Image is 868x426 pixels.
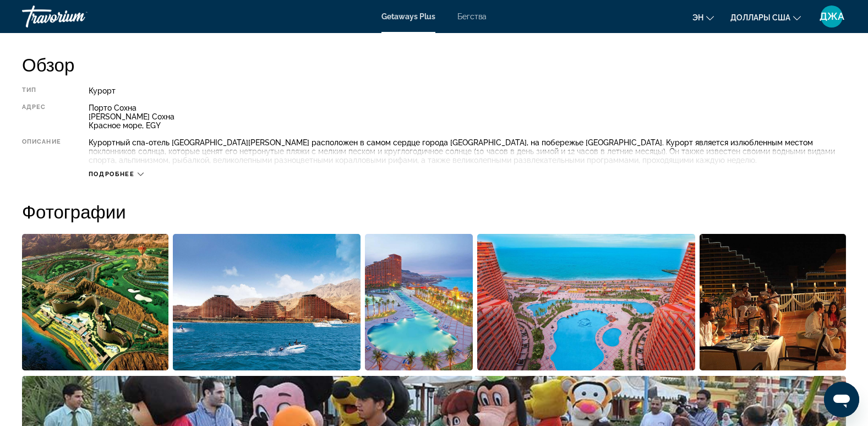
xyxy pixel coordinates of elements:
div: Тип [22,86,61,95]
button: Открыть полноэкранный слайдер изображений [173,233,361,371]
span: Доллары США [730,13,790,22]
button: Подробнее [89,170,144,178]
h2: Обзор [22,53,846,75]
div: Адрес [22,103,61,130]
button: Открыть полноэкранный слайдер изображений [365,233,473,371]
a: Бегства [457,12,487,21]
button: Открыть полноэкранный слайдер изображений [22,233,168,371]
button: Открыть полноэкранный слайдер изображений [700,233,846,371]
div: Описание [22,138,61,165]
span: ДЖА [820,11,844,22]
button: Изменить валюту [730,9,801,25]
a: Травориум [22,2,132,31]
div: Курортный спа-отель [GEOGRAPHIC_DATA][PERSON_NAME] расположен в самом сердце города [GEOGRAPHIC_D... [89,138,846,165]
span: эн [692,13,703,22]
button: Изменение языка [692,9,714,25]
button: Открыть полноэкранный слайдер изображений [477,233,695,371]
iframe: Кнопка запуска окна обмена сообщениями [824,382,859,417]
a: Getaways Plus [381,12,435,21]
h2: Фотографии [22,200,846,222]
div: Курорт [89,86,846,95]
button: Пользовательское меню [817,5,846,28]
div: Порто Сохна [PERSON_NAME] Сохна Красное море, EGY [89,103,846,130]
span: Подробнее [89,171,135,178]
